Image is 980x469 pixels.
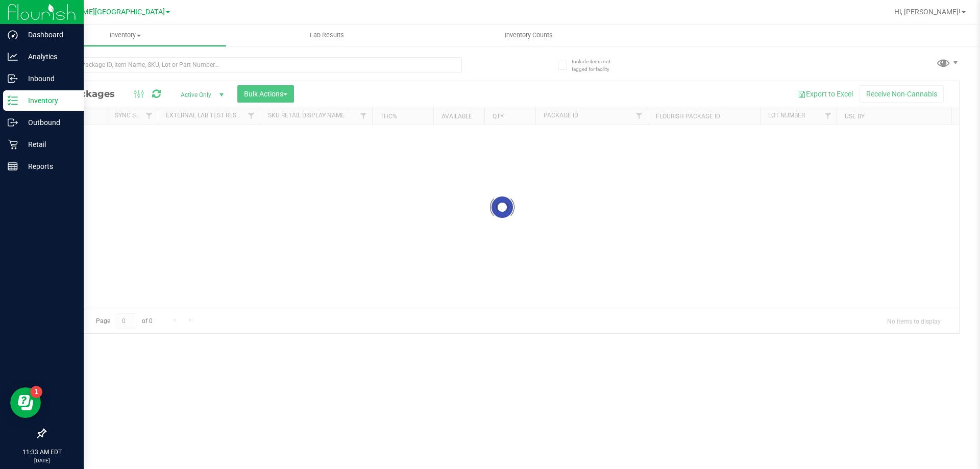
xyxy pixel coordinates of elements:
p: Inventory [18,94,79,107]
input: Search Package ID, Item Name, SKU, Lot or Part Number... [45,57,462,72]
inline-svg: Analytics [8,52,18,62]
p: Outbound [18,116,79,129]
iframe: Resource center [10,387,41,418]
span: Hi, [PERSON_NAME]! [894,8,961,16]
inline-svg: Dashboard [8,30,18,40]
span: Lab Results [296,31,358,40]
p: Inbound [18,72,79,85]
iframe: Resource center unread badge [30,386,42,398]
span: Include items not tagged for facility [572,58,623,73]
inline-svg: Inbound [8,73,18,84]
p: Retail [18,138,79,151]
p: 11:33 AM EDT [5,448,79,457]
inline-svg: Retail [8,139,18,150]
span: [PERSON_NAME][GEOGRAPHIC_DATA] [39,8,165,16]
p: Reports [18,160,79,172]
span: Inventory [24,31,226,40]
p: Analytics [18,51,79,63]
p: Dashboard [18,29,79,41]
inline-svg: Outbound [8,117,18,128]
inline-svg: Reports [8,161,18,171]
span: Inventory Counts [491,31,567,40]
a: Inventory [24,24,226,46]
a: Lab Results [226,24,428,46]
p: [DATE] [5,457,79,464]
a: Inventory Counts [428,24,629,46]
inline-svg: Inventory [8,95,18,106]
